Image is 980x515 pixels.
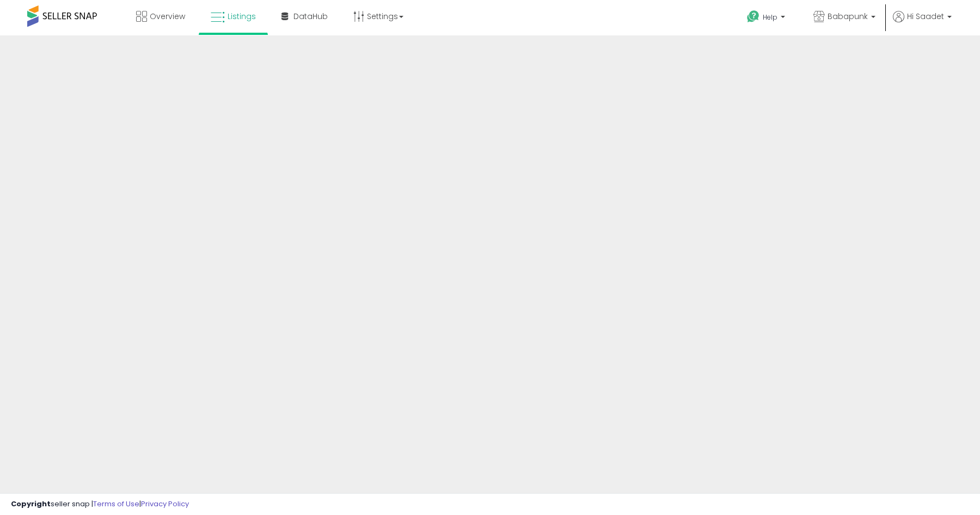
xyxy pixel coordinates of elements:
[150,11,185,22] span: Overview
[828,11,868,22] span: Babapunk
[738,2,796,35] a: Help
[763,13,777,22] span: Help
[293,11,328,22] span: DataHub
[893,11,952,35] a: Hi Saadet
[907,11,944,22] span: Hi Saadet
[746,10,760,23] i: Get Help
[228,11,256,22] span: Listings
